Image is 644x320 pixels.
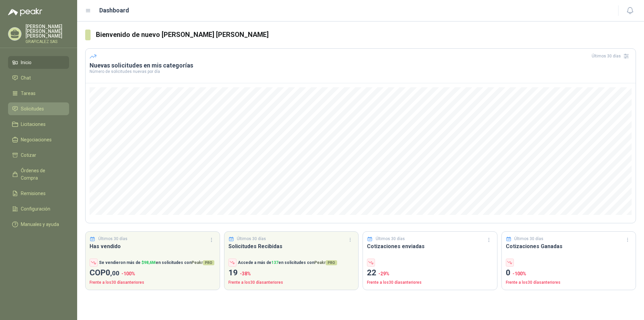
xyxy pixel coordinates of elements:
[25,24,69,38] p: [PERSON_NAME] [PERSON_NAME] [PERSON_NAME]
[21,190,46,197] span: Remisiones
[240,271,251,276] span: -38 %
[592,51,632,61] div: Últimos 30 días
[271,260,278,265] span: 137
[8,164,69,184] a: Órdenes de Compra
[96,30,636,40] h3: Bienvenido de nuevo [PERSON_NAME] [PERSON_NAME]
[367,242,493,250] h3: Cotizaciones enviadas
[21,136,52,143] span: Negociaciones
[21,167,63,182] span: Órdenes de Compra
[314,260,337,265] span: Peakr
[8,149,69,162] a: Cotizar
[98,236,127,242] p: Últimos 30 días
[21,90,36,97] span: Tareas
[228,279,355,286] p: Frente a los 30 días anteriores
[506,267,632,279] p: 0
[8,72,69,84] a: Chat
[99,6,129,15] h1: Dashboard
[506,279,632,286] p: Frente a los 30 días anteriores
[514,236,543,242] p: Últimos 30 días
[90,279,216,286] p: Frente a los 30 días anteriores
[8,8,42,16] img: Logo peakr
[376,236,405,242] p: Últimos 30 días
[228,267,355,279] p: 19
[21,59,32,66] span: Inicio
[8,218,69,231] a: Manuales y ayuda
[8,133,69,146] a: Negociaciones
[378,271,389,276] span: -29 %
[142,260,156,265] span: $ 98,6M
[21,105,44,112] span: Solicitudes
[513,271,526,276] span: -100 %
[506,242,632,250] h3: Cotizaciones Ganadas
[21,221,59,228] span: Manuales y ayuda
[21,121,46,128] span: Licitaciones
[21,151,36,159] span: Cotizar
[90,242,216,250] h3: Has vendido
[367,267,493,279] p: 22
[25,40,69,44] p: GRAFICALEZ SAS
[121,271,135,276] span: -100 %
[203,260,214,265] span: PRO
[8,102,69,115] a: Solicitudes
[8,202,69,215] a: Configuración
[90,267,216,279] p: COP
[237,236,266,242] p: Últimos 30 días
[238,260,337,266] p: Accede a más de en solicitudes con
[90,61,632,70] h3: Nuevas solicitudes en mis categorías
[8,56,69,69] a: Inicio
[21,74,31,82] span: Chat
[8,187,69,200] a: Remisiones
[367,279,493,286] p: Frente a los 30 días anteriores
[21,205,50,213] span: Configuración
[192,260,214,265] span: Peakr
[8,118,69,131] a: Licitaciones
[326,260,337,265] span: PRO
[110,269,119,277] span: ,00
[99,260,214,266] p: Se vendieron más de en solicitudes con
[8,87,69,100] a: Tareas
[106,268,119,277] span: 0
[228,242,355,250] h3: Solicitudes Recibidas
[90,70,632,74] p: Número de solicitudes nuevas por día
